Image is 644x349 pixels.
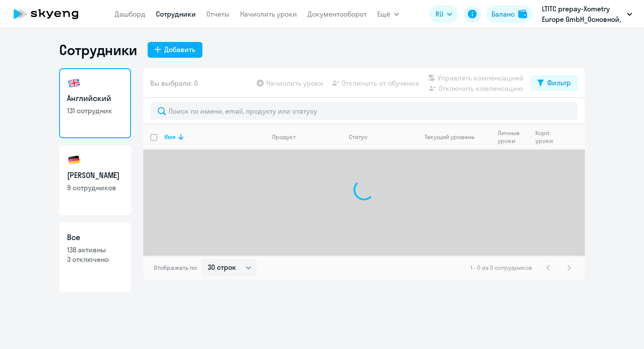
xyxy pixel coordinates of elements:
div: Имя [164,133,176,141]
div: Добавить [164,44,195,55]
span: Вы выбрали: 0 [150,78,198,88]
h3: Английский [67,93,123,104]
div: Текущий уровень [416,133,490,141]
p: 9 сотрудников [67,183,123,192]
p: LTITC prepay-Xometry Europe GmbH_Основной, Xometry Europe GmbH [542,3,623,24]
a: Дашборд [115,10,145,18]
span: 1 - 0 из 0 сотрудников [471,264,532,272]
h1: Сотрудники [59,41,137,59]
span: Ещё [377,9,390,19]
span: Отображать по: [154,264,198,272]
div: Статус [349,133,368,141]
button: Фильтр [531,75,578,91]
a: Отчеты [206,10,230,18]
a: Английский131 сотрудник [59,68,131,138]
img: balance [518,10,527,18]
a: Все138 активны3 отключено [59,222,131,292]
div: Фильтр [547,77,571,88]
a: [PERSON_NAME]9 сотрудников [59,145,131,215]
div: Личные уроки [498,129,528,145]
p: 131 сотрудник [67,106,123,115]
p: 138 активны [67,245,123,255]
div: Баланс [492,9,515,19]
button: RU [429,5,458,23]
p: 3 отключено [67,255,123,264]
span: RU [435,9,443,19]
div: Продукт [272,133,296,141]
button: Балансbalance [486,5,532,23]
div: Имя [164,133,265,141]
div: Корп. уроки [535,129,560,145]
a: Документооборот [308,10,367,18]
img: german [67,153,81,167]
button: Добавить [148,42,202,58]
input: Поиск по имени, email, продукту или статусу [150,102,578,120]
img: english [67,76,81,90]
h3: Все [67,232,123,243]
button: LTITC prepay-Xometry Europe GmbH_Основной, Xometry Europe GmbH [538,3,637,24]
a: Начислить уроки [240,10,297,18]
button: Ещё [377,5,399,23]
a: Сотрудники [156,10,196,18]
div: Текущий уровень [425,133,474,141]
h3: [PERSON_NAME] [67,170,123,181]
